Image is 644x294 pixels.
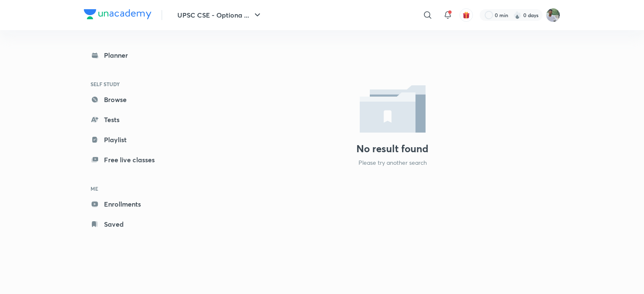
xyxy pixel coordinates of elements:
[84,131,181,148] a: Playlist
[358,158,427,167] p: Please try another search
[172,7,267,23] button: UPSC CSE - Optiona ...
[84,9,151,19] img: Company Logo
[84,91,181,108] a: Browse
[84,182,181,196] h6: ME
[84,216,181,233] a: Saved
[84,111,181,128] a: Tests
[356,143,428,155] h3: No result found
[84,196,181,212] a: Enrollments
[546,8,560,22] img: iSmart Roshan
[462,11,470,19] img: avatar
[360,85,426,133] img: No data
[513,11,522,19] img: streak
[84,9,151,21] a: Company Logo
[84,47,181,64] a: Planner
[84,77,181,91] h6: SELF STUDY
[84,151,181,168] a: Free live classes
[460,8,473,22] button: avatar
